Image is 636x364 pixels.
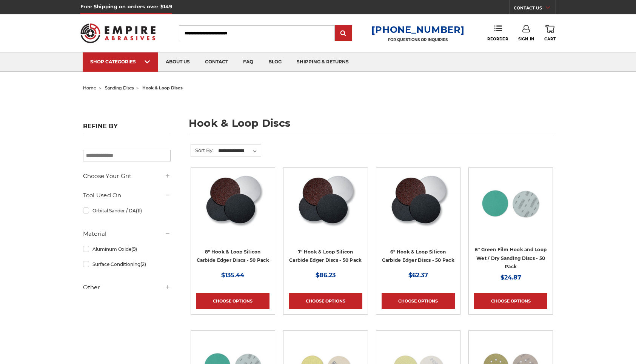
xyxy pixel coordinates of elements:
h5: Choose Your Grit [83,172,171,181]
h5: Tool Used On [83,191,171,200]
span: (11) [136,208,142,213]
span: $86.23 [316,272,336,279]
span: $62.37 [408,272,428,279]
select: Sort By: [217,145,261,157]
img: 6-inch 60-grit green film hook and loop sanding discs with fast cutting aluminum oxide for coarse... [480,173,541,233]
a: 6" Green Film Hook and Loop Wet / Dry Sanding Discs - 50 Pack [475,247,547,269]
span: Reorder [487,37,508,41]
span: $135.44 [221,272,244,279]
span: (9) [131,246,137,252]
img: Silicon Carbide 8" Hook & Loop Edger Discs [202,173,263,233]
p: FOR QUESTIONS OR INQUIRIES [371,37,464,42]
a: Silicon Carbide 8" Hook & Loop Edger Discs [196,173,269,246]
a: Cart [544,25,556,41]
a: CONTACT US [514,4,556,14]
input: Submit [336,26,351,41]
span: Cart [544,37,556,41]
a: Choose Options [382,293,455,309]
a: Choose Options [196,293,269,309]
a: Choose Options [289,293,362,309]
h5: Material [83,229,171,238]
span: hook & loop discs [142,85,183,91]
label: Sort By: [191,144,214,156]
a: sanding discs [105,85,134,91]
h5: Other [83,283,171,292]
a: faq [236,52,261,72]
img: Empire Abrasives [80,18,156,48]
a: [PHONE_NUMBER] [371,24,464,35]
a: 8" Hook & Loop Silicon Carbide Edger Discs - 50 Pack [197,249,269,263]
a: Aluminum Oxide [83,243,171,256]
a: home [83,85,96,91]
a: 6-inch 60-grit green film hook and loop sanding discs with fast cutting aluminum oxide for coarse... [474,173,547,246]
div: SHOP CATEGORIES [90,59,151,65]
a: Orbital Sander / DA [83,204,171,217]
h5: Refine by [83,123,171,134]
span: (2) [140,261,146,267]
img: Silicon Carbide 7" Hook & Loop Edger Discs [295,173,356,233]
a: contact [197,52,236,72]
a: blog [261,52,289,72]
span: $24.87 [500,274,521,281]
span: Sign In [518,37,534,41]
a: 7" Hook & Loop Silicon Carbide Edger Discs - 50 Pack [289,249,362,263]
h1: hook & loop discs [189,118,553,134]
a: about us [158,52,197,72]
a: Choose Options [474,293,547,309]
a: 6" Hook & Loop Silicon Carbide Edger Discs - 50 Pack [382,249,454,263]
a: Silicon Carbide 6" Hook & Loop Edger Discs [382,173,455,246]
a: Silicon Carbide 7" Hook & Loop Edger Discs [289,173,362,246]
a: Reorder [487,25,508,41]
img: Silicon Carbide 6" Hook & Loop Edger Discs [388,173,449,233]
a: shipping & returns [289,52,356,72]
a: Surface Conditioning [83,258,171,271]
